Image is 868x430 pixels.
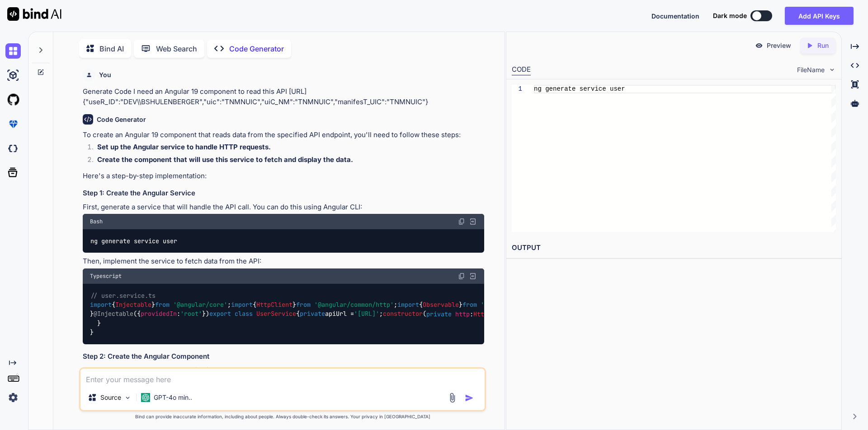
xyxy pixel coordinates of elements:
p: GPT-4o min.. [154,393,192,402]
span: http [455,310,470,318]
code: ng generate service user [90,236,178,246]
span: : [426,310,509,318]
span: from [462,301,477,309]
img: icon [465,393,474,402]
span: constructor [383,310,423,318]
p: Run [817,41,829,50]
span: private [426,310,452,318]
img: ai-studio [5,68,21,83]
p: Source [100,393,121,402]
span: '[URL]' [354,310,379,318]
span: 'root' [180,310,202,318]
p: Then, implement the service to fetch data from the API: [83,256,484,267]
span: class [235,310,253,318]
img: darkCloudIdeIcon [5,141,21,156]
p: Web Search [156,43,197,54]
span: Observable [423,301,459,309]
button: Documentation [651,11,699,21]
span: from [155,301,170,309]
img: Pick Models [124,394,132,402]
span: providedIn [141,310,177,318]
div: 1 [512,85,522,93]
img: Open in Browser [469,217,477,226]
span: @Injectable [94,310,133,318]
span: Typescript [90,273,122,280]
img: premium [5,116,21,132]
img: attachment [447,393,458,403]
strong: Set up the Angular service to handle HTTP requests. [97,143,271,151]
h6: Code Generator [97,115,146,124]
span: import [90,301,112,309]
span: '@angular/common/http' [314,301,394,309]
h2: OUTPUT [506,237,841,259]
img: Open in Browser [469,272,477,280]
span: Documentation [651,12,699,20]
p: Code Generator [229,43,284,54]
img: githubLight [5,92,21,107]
span: // user.service.ts [90,291,156,300]
span: Injectable [115,301,151,309]
h6: You [99,70,111,79]
img: chevron down [828,66,836,74]
span: HttpClient [256,301,292,309]
h3: Step 2: Create the Angular Component [83,351,484,362]
img: copy [458,218,465,225]
p: Generate Code I need an Angular 19 component to read this API [URL] {"useR_ID":"DEV\\BSHULENBERGE... [83,87,484,107]
span: export [209,310,231,318]
img: chat [5,43,21,59]
span: Dark mode [713,11,747,20]
img: settings [5,390,21,405]
span: HttpClient [473,310,509,318]
span: FileName [797,65,825,74]
strong: Create the component that will use this service to fetch and display the data. [97,155,353,164]
h3: Step 1: Create the Angular Service [83,188,484,199]
span: Bash [90,218,103,225]
p: Here's a step-by-step implementation: [83,171,484,181]
span: from [296,301,311,309]
span: import [397,301,419,309]
span: UserService [256,310,296,318]
p: First, generate a service that will handle the API call. You can do this using Angular CLI: [83,202,484,213]
span: '@angular/core' [173,301,227,309]
code: { } ; { } ; { } ; { : ; : ; : ; : ; } ({ : }) { apiUrl = ; ( ) {} (): < > { . . < >( . ); } } [90,291,806,337]
span: import [231,301,253,309]
p: Bind AI [99,43,124,54]
p: Next, generate a component that will display the user data: [83,365,484,375]
img: Bind AI [7,7,61,21]
span: 'rxjs' [481,301,502,309]
img: GPT-4o mini [141,393,150,402]
div: CODE [512,65,531,75]
p: Preview [767,41,791,50]
img: copy [458,273,465,280]
span: private [300,310,325,318]
span: ng generate service user [534,85,625,92]
p: Bind can provide inaccurate information, including about people. Always double-check its answers.... [79,413,486,420]
img: preview [755,42,763,50]
p: To create an Angular 19 component that reads data from the specified API endpoint, you'll need to... [83,130,484,140]
button: Add API Keys [785,7,854,25]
